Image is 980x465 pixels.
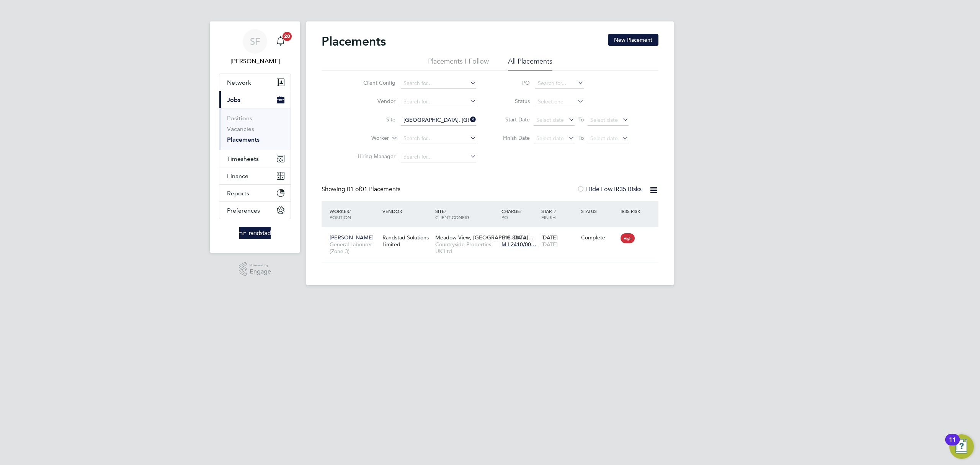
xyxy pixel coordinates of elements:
[500,204,539,224] div: Charge
[428,57,489,70] li: Placements I Follow
[508,57,552,70] li: All Placements
[227,136,260,143] a: Placements
[401,152,476,162] input: Search for...
[621,233,635,243] span: High
[345,134,389,142] label: Worker
[501,241,536,248] span: M-L2410/00…
[330,241,379,255] span: General Labourer (Zone 3)
[227,115,252,122] a: Positions
[219,29,291,66] a: SF[PERSON_NAME]
[330,234,374,241] span: [PERSON_NAME]
[401,78,476,89] input: Search for...
[501,234,518,241] span: £18.88
[435,234,534,241] span: Meadow View, [GEOGRAPHIC_DATA]…
[273,29,288,54] a: 20
[433,204,500,224] div: Site
[536,116,564,123] span: Select date
[535,97,584,107] input: Select one
[328,230,658,236] a: [PERSON_NAME]General Labourer (Zone 3)Randstad Solutions LimitedMeadow View, [GEOGRAPHIC_DATA]…Co...
[541,241,558,248] span: [DATE]
[576,115,586,124] span: To
[322,185,402,193] div: Showing
[495,116,530,123] label: Start Date
[536,135,564,142] span: Select date
[250,269,271,275] span: Engage
[351,98,395,105] label: Vendor
[347,185,361,193] span: 01 of
[579,204,619,218] div: Status
[219,74,291,91] button: Network
[590,135,618,142] span: Select date
[495,79,530,86] label: PO
[347,185,400,193] span: 01 Placements
[227,172,248,180] span: Finance
[351,116,395,123] label: Site
[330,208,351,220] span: / Position
[239,227,271,239] img: randstad-logo-retina.png
[590,116,618,123] span: Select date
[381,230,433,252] div: Randstad Solutions Limited
[219,227,291,239] a: Go to home page
[227,96,240,103] span: Jobs
[495,98,530,105] label: Status
[949,440,956,450] div: 11
[250,262,271,269] span: Powered by
[539,204,579,224] div: Start
[381,204,433,218] div: Vendor
[581,234,617,241] div: Complete
[210,21,300,253] nav: Main navigation
[401,133,476,144] input: Search for...
[541,208,556,220] span: / Finish
[328,204,381,224] div: Worker
[435,241,498,255] span: Countryside Properties UK Ltd
[495,134,530,141] label: Finish Date
[227,79,251,86] span: Network
[227,125,254,133] a: Vacancies
[219,150,291,167] button: Timesheets
[608,34,658,46] button: New Placement
[401,97,476,107] input: Search for...
[219,91,291,108] button: Jobs
[250,36,260,46] span: SF
[619,204,645,218] div: IR35 Risk
[351,79,395,86] label: Client Config
[949,434,974,459] button: Open Resource Center, 11 new notifications
[219,108,291,150] div: Jobs
[535,78,584,89] input: Search for...
[539,230,579,252] div: [DATE]
[219,57,291,66] span: Sheree Flatman
[219,185,291,201] button: Reports
[283,32,292,41] span: 20
[576,133,586,143] span: To
[520,235,526,241] span: / hr
[322,34,386,49] h2: Placements
[219,167,291,184] button: Finance
[227,155,259,162] span: Timesheets
[435,208,469,220] span: / Client Config
[501,208,521,220] span: / PO
[227,190,249,197] span: Reports
[401,115,476,126] input: Search for...
[577,185,642,193] label: Hide Low IR35 Risks
[239,262,271,277] a: Powered byEngage
[351,153,395,160] label: Hiring Manager
[219,202,291,219] button: Preferences
[227,207,260,214] span: Preferences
